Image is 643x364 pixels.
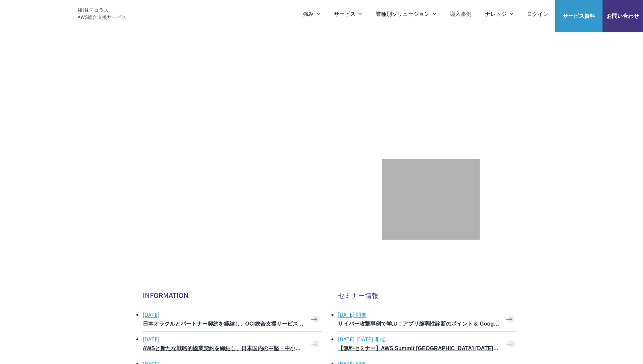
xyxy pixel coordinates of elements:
img: AWS請求代行サービス 統合管理プラン [268,190,390,237]
span: [DATE]-[DATE] 開催 [338,333,500,345]
a: [DATE] 日本オラクルとパートナー契約を締結し、OCI総合支援サービスの提供を開始 [143,307,322,331]
a: [DATE] 開催 サイバー攻撃事例で学ぶ！アプリ脆弱性診断のポイント＆ Google Cloud セキュリティ対策 [338,307,517,331]
img: AWSプレミアティアサービスパートナー [411,64,472,94]
img: AWS総合支援サービス C-Chorus [10,5,68,22]
a: [DATE]-[DATE] 開催 【無料セミナー】AWS Summit [GEOGRAPHIC_DATA] [DATE] ピックアップセッション [338,332,517,356]
p: ナレッジ [485,9,513,18]
h2: INFORMATION [143,290,322,300]
p: AWSの導入からコスト削減、 構成・運用の最適化からデータ活用まで 規模や業種業態を問わない マネージドサービスで [143,54,382,98]
a: AWS請求代行サービス 統合管理プラン [268,190,390,239]
p: サービス [334,9,362,18]
p: 最上位プレミアティア サービスパートナー [392,102,490,128]
p: 強み [303,9,320,18]
a: ログイン [527,9,548,18]
a: AWS総合支援サービス C-Chorus NHN テコラスAWS総合支援サービス [10,5,127,22]
span: [DATE] [143,333,305,345]
span: お問い合わせ [602,11,643,20]
h2: セミナー情報 [338,290,517,300]
img: AWSとの戦略的協業契約 締結 [143,190,264,237]
h3: サイバー攻撃事例で学ぶ！アプリ脆弱性診断のポイント＆ Google Cloud セキュリティ対策 [338,320,500,328]
a: AWSとの戦略的協業契約 締結 [143,190,264,239]
span: NHN テコラス AWS総合支援サービス [78,6,127,21]
img: 契約件数 [395,169,466,231]
p: 業種別ソリューション [376,9,436,18]
span: [DATE] 開催 [338,309,500,320]
span: サービス資料 [555,11,602,20]
h3: 日本オラクルとパートナー契約を締結し、OCI総合支援サービスの提供を開始 [143,320,305,328]
span: [DATE] [143,309,305,320]
a: [DATE] AWSと新たな戦略的協業契約を締結し、日本国内の中堅・中小企業でのAWS活用を加速 [143,332,322,356]
a: 導入事例 [450,9,472,18]
h3: 【無料セミナー】AWS Summit [GEOGRAPHIC_DATA] [DATE] ピックアップセッション [338,345,500,353]
h3: AWSと新たな戦略的協業契約を締結し、日本国内の中堅・中小企業でのAWS活用を加速 [143,345,305,353]
em: AWS [433,102,449,112]
h1: AWS ジャーニーの 成功を実現 [143,105,382,170]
